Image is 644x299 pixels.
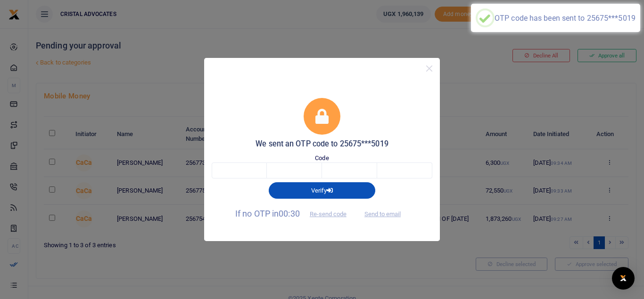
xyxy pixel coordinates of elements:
[279,209,300,218] span: 00:30
[495,14,636,23] div: OTP code has been sent to 25675***5019
[235,209,355,218] span: If no OTP in
[269,182,375,198] button: Verify
[422,62,436,75] button: Close
[612,267,635,290] div: Open Intercom Messenger
[315,154,329,163] label: Code
[212,139,432,149] h5: We sent an OTP code to 25675***5019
